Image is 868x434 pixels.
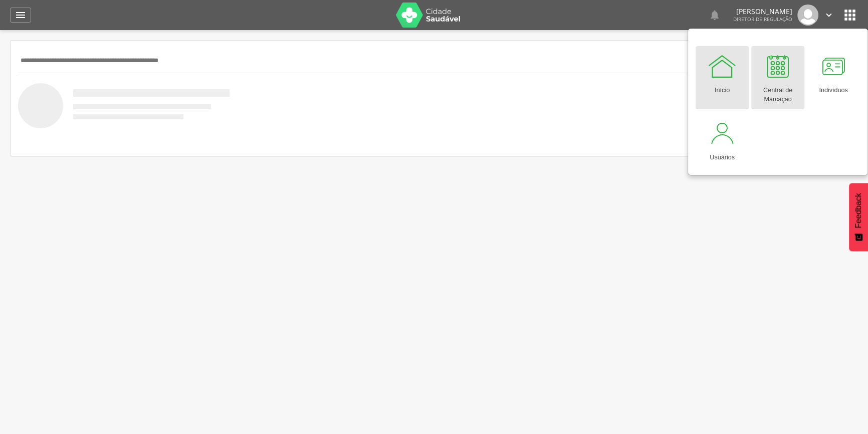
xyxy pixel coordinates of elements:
[823,10,834,21] i: 
[733,16,792,23] span: Diretor de regulação
[854,193,863,228] span: Feedback
[849,183,868,251] button: Feedback - Mostrar pesquisa
[709,9,721,21] i: 
[751,46,804,109] a: Central de Marcação
[15,9,27,21] i: 
[709,5,721,26] a: 
[10,8,31,23] a: 
[842,7,858,23] i: 
[696,113,749,167] a: Usuários
[733,8,792,15] p: [PERSON_NAME]
[823,5,834,26] a: 
[807,46,860,109] a: Indivíduos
